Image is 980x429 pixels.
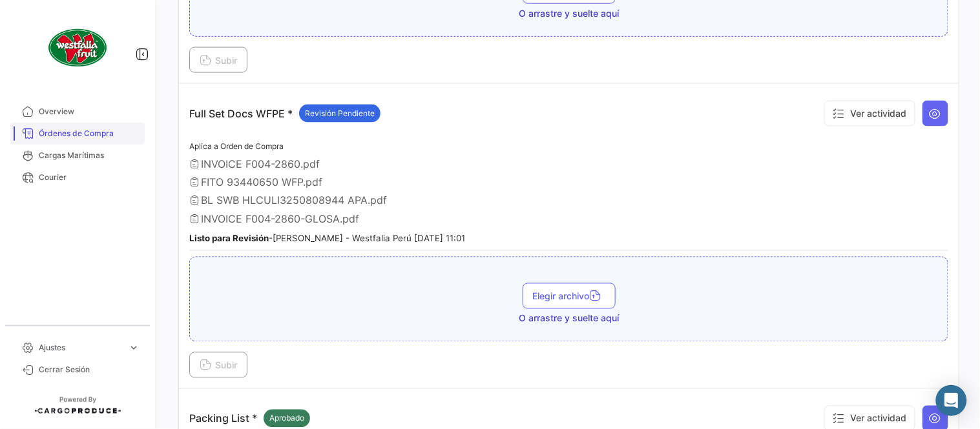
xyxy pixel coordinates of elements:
button: Ver actividad [824,101,915,126]
a: Cargas Marítimas [10,145,145,166]
a: Órdenes de Compra [10,123,145,145]
span: Cargas Marítimas [39,150,140,161]
span: Cerrar Sesión [39,364,140,375]
b: Listo para Revisión [189,234,269,244]
span: FITO 93440650 WFP.pdf [201,175,322,188]
span: Subir [200,360,237,371]
a: Overview [10,101,145,123]
button: Elegir archivo [523,283,616,309]
span: O arrastre y suelte aquí [519,7,619,20]
span: Courier [39,172,140,183]
span: expand_more [128,342,140,354]
button: Subir [189,47,247,73]
small: - [PERSON_NAME] - Westfalia Perú [DATE] 11:01 [189,234,465,244]
span: Órdenes de Compra [39,128,140,139]
span: Aplica a Orden de Compra [189,141,284,151]
p: Full Set Docs WFPE * [189,105,381,123]
a: Courier [10,166,145,188]
img: client-50.png [45,15,110,80]
span: Overview [39,106,140,117]
span: BL SWB HLCULI3250808944 APA.pdf [201,194,387,207]
div: Abrir Intercom Messenger [936,385,967,416]
span: Revisión Pendiente [305,108,375,119]
span: Elegir archivo [533,291,605,302]
span: INVOICE F004-2860.pdf [201,157,320,170]
span: Subir [200,55,237,66]
button: Subir [189,352,247,378]
span: Aprobado [269,413,304,424]
p: Packing List * [189,410,310,428]
span: O arrastre y suelte aquí [519,312,619,325]
span: INVOICE F004-2860-GLOSA.pdf [201,213,359,226]
span: Ajustes [39,342,123,354]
